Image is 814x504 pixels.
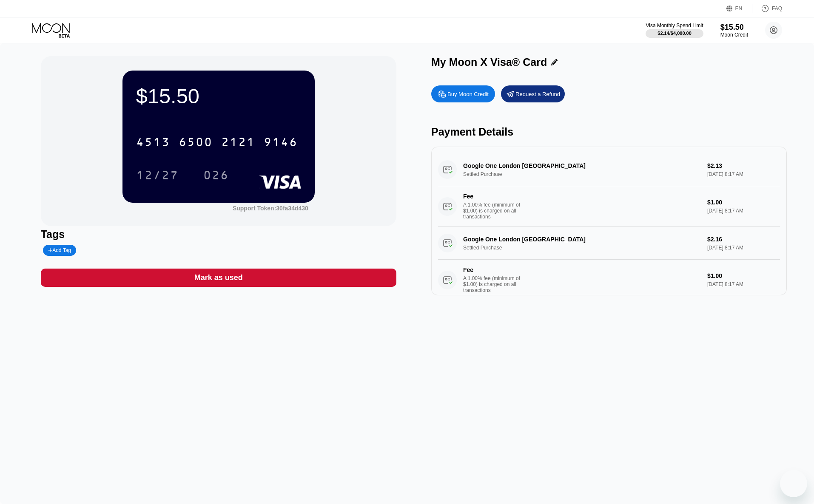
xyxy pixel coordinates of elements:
div: $15.50 [720,23,748,32]
div: A 1.00% fee (minimum of $1.00) is charged on all transactions [463,275,527,293]
div: Request a Refund [501,85,565,102]
div: $2.14 / $4,000.00 [657,31,692,36]
div: 12/27 [130,164,185,186]
div: [DATE] 8:17 AM [707,208,780,214]
div: Support Token: 30fa34d430 [233,205,308,212]
div: $15.50Moon Credit [720,23,748,38]
div: Mark as used [41,269,396,287]
div: Add Tag [48,247,71,253]
div: EN [726,4,752,13]
div: $15.50 [136,84,301,108]
div: Visa Monthly Spend Limit [646,23,703,28]
div: EN [735,6,743,11]
div: FeeA 1.00% fee (minimum of $1.00) is charged on all transactions$1.00[DATE] 8:17 AM [438,260,780,300]
div: 9146 [264,136,298,150]
div: FeeA 1.00% fee (minimum of $1.00) is charged on all transactions$1.00[DATE] 8:17 AM [438,186,780,227]
div: Fee [463,266,523,273]
div: Payment Details [431,126,787,138]
iframe: Button to launch messaging window [780,470,807,497]
div: Mark as used [194,273,243,283]
div: 6500 [179,136,213,150]
div: 4513 [136,136,170,150]
div: FAQ [772,6,782,11]
div: $1.00 [707,272,780,279]
div: Add Tag [43,245,76,256]
div: Support Token:30fa34d430 [233,205,308,212]
div: Fee [463,193,523,200]
div: Buy Moon Credit [447,91,489,98]
div: Visa Monthly Spend Limit$2.14/$4,000.00 [646,23,703,38]
div: 12/27 [136,170,179,183]
div: Tags [41,228,396,241]
div: My Moon X Visa® Card [431,56,547,68]
div: Buy Moon Credit [431,85,495,102]
div: FAQ [752,4,782,13]
div: 026 [203,170,229,183]
div: 4513650021219146 [131,131,303,153]
div: 026 [197,164,235,186]
div: 2121 [221,136,255,150]
div: A 1.00% fee (minimum of $1.00) is charged on all transactions [463,202,527,220]
div: Moon Credit [720,32,748,38]
div: Request a Refund [515,91,560,98]
div: $1.00 [707,199,780,206]
div: [DATE] 8:17 AM [707,281,780,287]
